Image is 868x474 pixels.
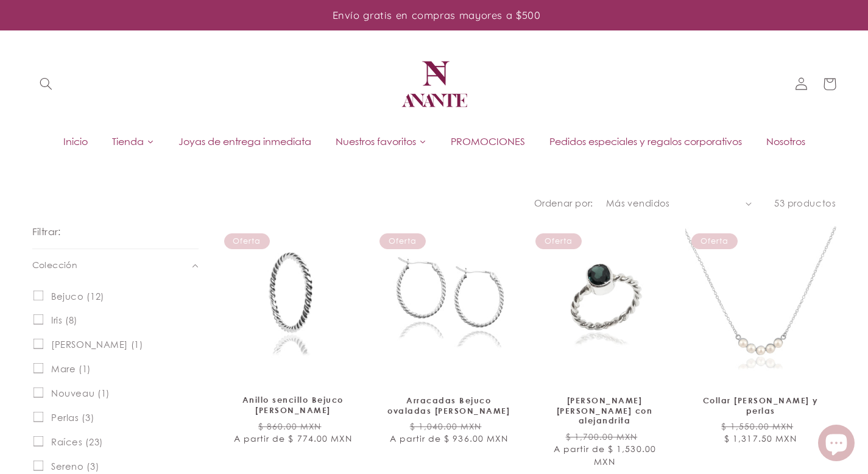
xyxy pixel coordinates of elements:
[63,135,88,148] span: Inicio
[323,132,439,150] a: Nuestros favoritos
[439,132,537,150] a: PROMOCIONES
[398,48,471,121] img: Anante Joyería | Diseño mexicano
[51,132,100,150] a: Inicio
[178,135,311,148] span: Joyas de entrega inmediata
[51,314,77,326] span: Iris (8)
[51,291,104,302] span: Bejuco (12)
[814,425,858,464] inbox-online-store-chat: Chat de la tienda online Shopify
[51,412,94,423] span: Perlas (3)
[333,9,541,21] span: Envío gratis en compras mayores a $500
[698,395,824,416] a: Collar [PERSON_NAME] y perlas
[32,259,78,272] span: Colección
[754,132,817,150] a: Nosotros
[534,197,593,208] label: Ordenar por:
[32,70,60,98] summary: Búsqueda
[537,132,754,150] a: Pedidos especiales y regalos corporativos
[51,436,103,448] span: Raíces (23)
[51,339,143,350] span: [PERSON_NAME] (1)
[112,135,144,148] span: Tienda
[166,132,323,150] a: Joyas de entrega inmediata
[386,395,512,416] a: Arracadas Bejuco ovaladas [PERSON_NAME]
[393,43,476,126] a: Anante Joyería | Diseño mexicano
[32,225,61,239] h2: Filtrar:
[230,395,356,416] a: Anillo sencillo Bejuco [PERSON_NAME]
[766,135,805,148] span: Nosotros
[51,387,110,399] span: Nouveau (1)
[774,197,836,208] span: 53 productos
[451,135,525,148] span: PROMOCIONES
[100,132,166,150] a: Tienda
[542,395,668,426] a: [PERSON_NAME] [PERSON_NAME] con alejandrita
[32,249,199,281] summary: Colección (0 seleccionado)
[549,135,742,148] span: Pedidos especiales y regalos corporativos
[51,461,99,472] span: Sereno (3)
[336,135,416,148] span: Nuestros favoritos
[51,363,91,375] span: Mare (1)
